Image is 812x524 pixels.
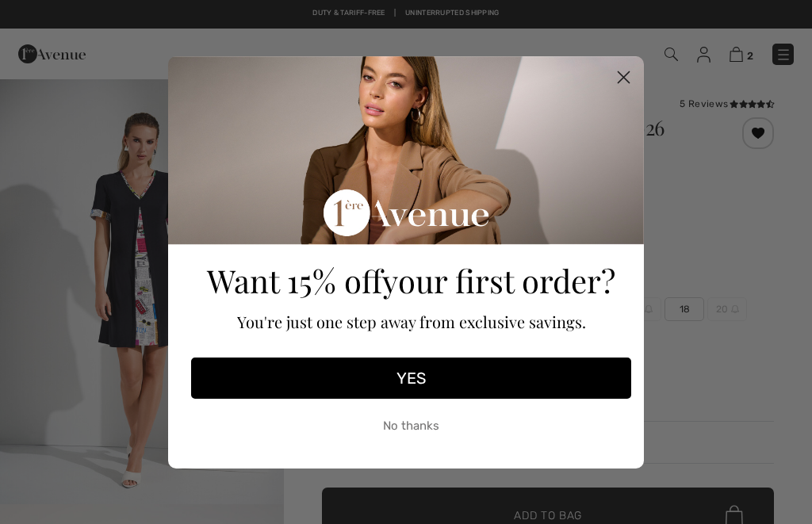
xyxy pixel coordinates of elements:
span: Want 15% off [207,259,382,301]
button: YES [191,358,631,399]
button: Close dialog [610,63,638,91]
span: your first order? [382,259,615,301]
button: No thanks [191,407,631,446]
span: You're just one step away from exclusive savings. [237,311,586,332]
